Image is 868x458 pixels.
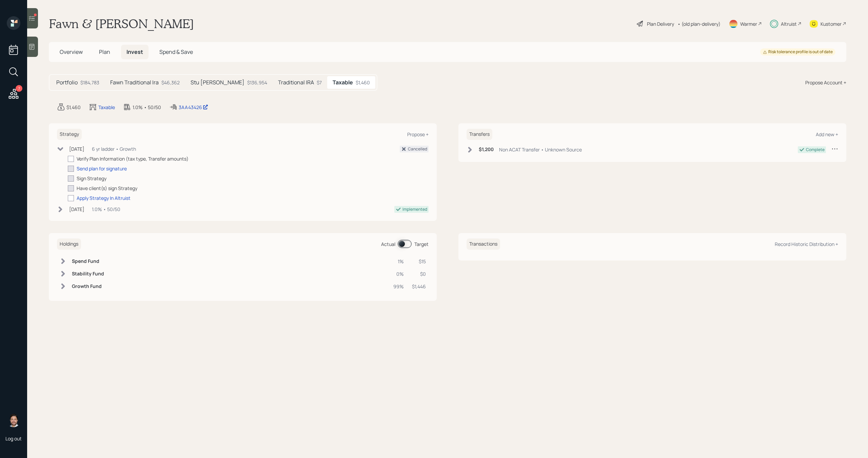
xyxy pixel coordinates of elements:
h5: Traditional IRA [278,79,314,86]
div: Warmer [740,20,757,27]
div: $46,362 [161,79,180,86]
div: $1,460 [356,79,370,86]
div: $1,460 [66,104,81,111]
div: Implemented [402,206,427,212]
h5: Fawn Traditional Ira [110,79,159,86]
div: 0% [393,270,404,277]
div: Propose Account + [805,79,846,86]
div: $15 [412,258,426,265]
div: $136,954 [247,79,267,86]
img: michael-russo-headshot.png [7,414,20,427]
div: Cancelled [408,146,427,152]
div: Record Historic Distribution + [775,241,838,247]
div: • (old plan-delivery) [677,20,721,27]
div: $184,783 [80,79,99,86]
div: Non ACAT Transfer • Unknown Source [499,146,582,153]
h5: Stu [PERSON_NAME] [191,79,244,86]
div: Verify Plan Information (tax type, Transfer amounts) [77,155,189,162]
span: Spend & Save [159,48,193,56]
div: Altruist [781,20,797,27]
div: $0 [412,270,426,277]
div: 1.0% • 50/50 [133,104,161,111]
span: Plan [99,48,110,56]
h6: Spend Fund [72,258,104,264]
div: Kustomer [821,20,842,27]
div: [DATE] [69,206,84,213]
div: Complete [806,147,825,153]
div: Apply Strategy In Altruist [77,194,131,202]
div: Log out [5,435,22,442]
div: Add new + [816,131,838,138]
div: Sign Strategy [77,175,106,182]
div: Actual [381,241,395,248]
div: Plan Delivery [647,20,674,27]
div: 1.0% • 50/50 [92,206,120,213]
div: Target [414,241,429,248]
div: 7 [16,85,22,92]
h5: Portfolio [56,79,78,86]
div: Risk tolerance profile is out of date [763,49,833,55]
div: Send plan for signature [77,165,127,172]
div: Taxable [98,104,115,111]
h6: Holdings [57,238,81,250]
h5: Taxable [333,79,353,86]
div: 99% [393,283,404,290]
h6: Transactions [467,238,500,250]
h1: Fawn & [PERSON_NAME] [49,16,194,31]
h6: Transfers [467,129,492,140]
div: 3AA43426 [179,104,208,111]
div: 1% [393,258,404,265]
div: [DATE] [69,145,84,152]
div: 6 yr ladder • Growth [92,145,136,152]
div: Have client(s) sign Strategy [77,185,137,192]
div: Propose + [407,131,429,138]
div: $1,446 [412,283,426,290]
h6: Stability Fund [72,271,104,277]
h6: Strategy [57,129,82,140]
span: Invest [126,48,143,56]
h6: $1,200 [479,147,494,152]
span: Overview [60,48,83,56]
h6: Growth Fund [72,284,104,289]
div: $7 [317,79,322,86]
